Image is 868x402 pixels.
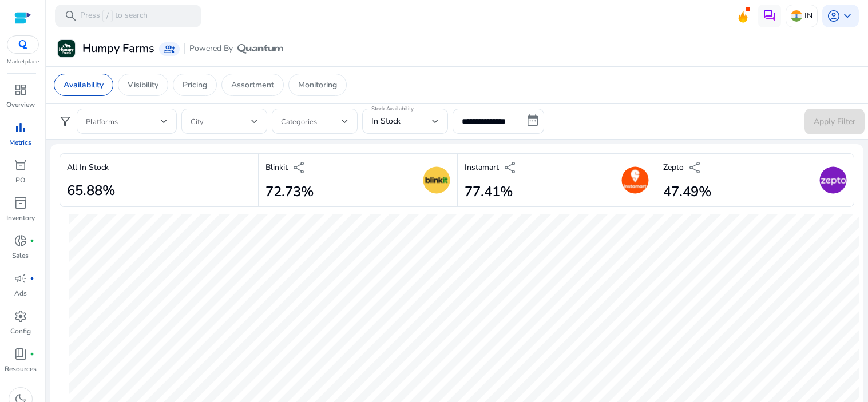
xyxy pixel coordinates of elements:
span: dashboard [14,83,27,97]
span: donut_small [14,234,27,248]
img: Humpy Farms [58,40,75,57]
p: Assortment [231,79,274,91]
h2: 77.41% [465,184,517,200]
span: / [102,10,113,22]
h2: 65.88% [67,182,115,199]
h2: 47.49% [663,184,711,200]
span: group_add [164,43,175,55]
p: Config [10,326,31,336]
span: fiber_manual_record [30,238,34,243]
p: Marketplace [7,58,39,66]
span: Powered By [189,43,233,54]
p: Monitoring [298,79,337,91]
p: All In Stock [67,161,109,173]
a: group_add [159,42,180,56]
span: orders [14,158,27,172]
span: bar_chart [14,121,27,134]
mat-label: Stock Availability [371,105,414,113]
span: fiber_manual_record [30,276,34,281]
span: account_circle [827,9,841,23]
p: Sales [12,250,29,261]
p: Metrics [9,137,31,148]
p: Visibility [128,79,158,91]
span: share [292,161,306,174]
p: Ads [14,288,27,298]
span: keyboard_arrow_down [841,9,854,23]
p: Availability [64,79,104,91]
span: share [504,161,517,174]
h3: Humpy Farms [82,42,154,55]
img: QC-logo.svg [13,40,33,49]
span: campaign [14,272,27,285]
img: in.svg [791,10,802,22]
span: share [688,161,702,174]
span: settings [14,309,27,323]
span: In Stock [371,116,401,126]
p: IN [804,6,812,26]
p: PO [15,175,25,185]
p: Overview [6,99,35,110]
p: Blinkit [265,161,288,173]
h2: 72.73% [265,184,314,200]
span: inventory_2 [14,196,27,210]
p: Inventory [6,213,35,223]
p: Zepto [663,161,684,173]
p: Pricing [183,79,207,91]
p: Instamart [465,161,499,173]
span: book_4 [14,347,27,361]
p: Resources [5,364,37,374]
span: filter_alt [58,114,72,128]
span: search [64,9,78,23]
p: Press to search [80,10,148,22]
span: fiber_manual_record [30,352,34,356]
